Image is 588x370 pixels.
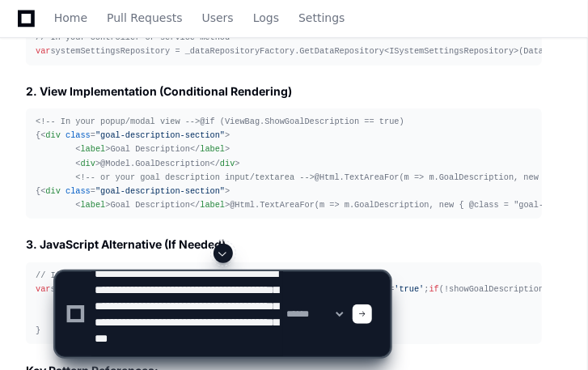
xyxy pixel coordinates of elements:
span: label [200,144,225,154]
div: @if (ViewBag.ShowGoalDescription == true) { Goal Description @Model.GoalDescription @Html.TextAre... [36,115,532,212]
span: label [80,200,105,210]
span: < > [75,144,110,154]
h2: 3. JavaScript Alternative (If Needed) [26,236,542,253]
span: < = > [40,130,230,140]
span: "goal-description-section" [95,130,225,140]
span: Pull Requests [107,13,182,23]
span: < > [75,200,110,210]
span: Settings [298,13,345,23]
span: class [66,130,91,140]
span: var [36,46,50,56]
span: </ > [190,144,230,154]
span: <!-- or your goal description input/textarea --> [75,172,315,182]
span: Users [202,13,234,23]
span: class [66,186,91,196]
span: Home [54,13,87,23]
span: label [200,200,225,210]
span: </ > [190,200,230,210]
span: <!-- In your popup/modal view --> [36,117,200,126]
span: Logs [253,13,279,23]
span: < > [75,159,100,168]
span: < = > [40,186,230,196]
span: div [45,130,60,140]
span: "goal-description-section" [95,186,225,196]
span: </ > [210,159,240,168]
span: div [220,159,235,168]
span: label [80,144,105,154]
h2: 2. View Implementation (Conditional Rendering) [26,83,542,100]
span: div [45,186,60,196]
div: systemSettingsRepository = _dataRepositoryFactory.GetDataRepository<ISystemSettingsRepository>(Da... [36,31,532,58]
span: div [80,159,95,168]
